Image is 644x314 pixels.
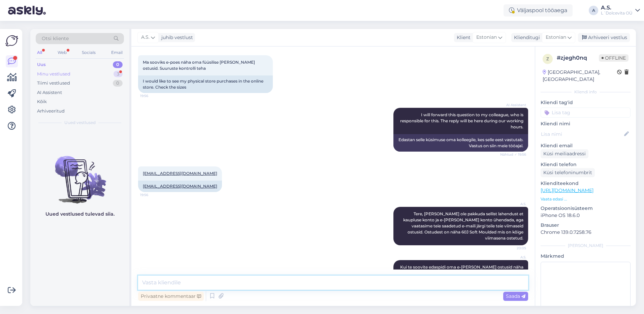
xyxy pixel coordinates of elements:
span: 20:05 [501,246,526,251]
div: All [36,48,43,57]
input: Lisa tag [541,107,631,118]
a: A.S.L´Dolcevita OÜ [601,5,640,16]
span: A.S. [501,255,526,260]
span: I will forward this question to my colleague, who is responsible for this. The reply will be here... [400,112,524,129]
span: Estonian [546,34,566,41]
p: Operatsioonisüsteem [541,205,631,212]
span: Kui te soovite edaspidi oma e-[PERSON_NAME] ostusid näha e-[PERSON_NAME] konto alt siis tuleks re... [400,264,524,282]
div: Privaatne kommentaar [138,292,204,301]
div: Kõik [37,98,47,105]
span: 19:56 [140,93,165,98]
span: Nähtud ✓ 19:56 [500,152,526,157]
div: 0 [113,61,123,68]
span: A.S. [141,34,150,41]
div: Klienditugi [511,34,540,41]
span: 19:56 [140,192,165,197]
div: 0 [113,80,123,87]
div: Uus [37,61,46,68]
img: No chats [30,144,129,205]
div: # zjegh0nq [557,54,599,62]
p: Uued vestlused tulevad siia. [45,211,115,218]
p: Vaata edasi ... [541,196,631,202]
div: A [589,6,598,15]
span: Uued vestlused [64,120,96,126]
span: AI Assistent [501,102,526,107]
span: Ma sooviks e-poes näha oma füüsilise [PERSON_NAME] ostusid. Suuruste kontrolli teha [143,60,256,71]
div: Kliendi info [541,89,631,95]
span: Tere, [PERSON_NAME] ole pakkuda sellist lahendust et kaupluse konto ja e-[PERSON_NAME] konto ühen... [403,211,524,241]
div: I would like to see my physical store purchases in the online store. Check the sizes [138,75,273,93]
div: Edastan selle küsimuse oma kolleegile, kes selle eest vastutab. Vastus on siin meie tööajal. [393,134,528,152]
div: Email [110,48,124,57]
img: Askly Logo [5,34,18,47]
p: Chrome 139.0.7258.76 [541,229,631,236]
span: A.S. [501,201,526,207]
p: iPhone OS 18.6.0 [541,212,631,219]
a: [EMAIL_ADDRESS][DOMAIN_NAME] [143,184,217,189]
input: Lisa nimi [541,130,623,138]
div: Arhiveeritud [37,108,65,115]
div: Web [56,48,68,57]
div: [PERSON_NAME] [541,243,631,249]
span: z [546,56,549,61]
p: Kliendi nimi [541,120,631,127]
span: Saada [506,293,525,299]
div: Tiimi vestlused [37,80,70,87]
div: Minu vestlused [37,71,70,77]
p: Brauser [541,222,631,229]
p: Kliendi tag'id [541,99,631,106]
div: Klient [454,34,471,41]
div: Väljaspool tööaega [504,4,573,17]
div: AI Assistent [37,89,62,96]
a: [EMAIL_ADDRESS][DOMAIN_NAME] [143,171,217,176]
a: [URL][DOMAIN_NAME] [541,187,593,193]
p: Klienditeekond [541,180,631,187]
div: juhib vestlust [159,34,193,41]
p: Kliendi telefon [541,161,631,168]
div: A.S. [601,5,633,10]
div: L´Dolcevita OÜ [601,10,633,16]
div: Socials [80,48,97,57]
div: Küsi telefoninumbrit [541,168,595,177]
div: [GEOGRAPHIC_DATA], [GEOGRAPHIC_DATA] [543,69,617,83]
span: Offline [599,54,629,62]
div: 3 [114,71,123,77]
span: Otsi kliente [42,35,69,42]
div: Küsi meiliaadressi [541,149,588,158]
p: Kliendi email [541,142,631,149]
p: Märkmed [541,253,631,260]
span: Estonian [476,34,497,41]
div: Arhiveeri vestlus [578,33,630,42]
